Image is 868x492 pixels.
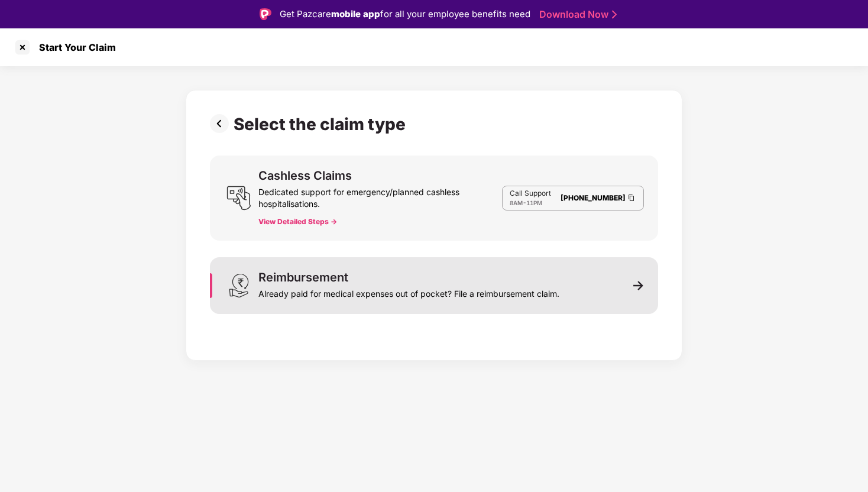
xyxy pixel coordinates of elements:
[258,182,502,210] div: Dedicated support for emergency/planned cashless hospitalisations.
[539,8,613,21] a: Download Now
[258,170,352,182] div: Cashless Claims
[510,198,551,208] div: -
[280,7,530,21] div: Get Pazcare for all your employee benefits need
[234,114,410,134] div: Select the claim type
[510,199,523,206] span: 8AM
[258,217,337,226] button: View Detailed Steps ->
[32,41,116,53] div: Start Your Claim
[627,193,636,203] img: Clipboard Icon
[258,271,348,283] div: Reimbursement
[561,193,626,202] a: [PHONE_NUMBER]
[510,189,551,198] p: Call Support
[210,114,234,133] img: svg+xml;base64,PHN2ZyBpZD0iUHJldi0zMngzMiIgeG1sbnM9Imh0dHA6Ly93d3cudzMub3JnLzIwMDAvc3ZnIiB3aWR0aD...
[260,8,271,20] img: Logo
[633,280,644,291] img: svg+xml;base64,PHN2ZyB3aWR0aD0iMTEiIGhlaWdodD0iMTEiIHZpZXdCb3g9IjAgMCAxMSAxMSIgZmlsbD0ibm9uZSIgeG...
[612,8,617,21] img: Stroke
[526,199,542,206] span: 11PM
[226,273,251,298] img: svg+xml;base64,PHN2ZyB3aWR0aD0iMjQiIGhlaWdodD0iMzEiIHZpZXdCb3g9IjAgMCAyNCAzMSIgZmlsbD0ibm9uZSIgeG...
[258,283,559,300] div: Already paid for medical expenses out of pocket? File a reimbursement claim.
[226,186,251,211] img: svg+xml;base64,PHN2ZyB3aWR0aD0iMjQiIGhlaWdodD0iMjUiIHZpZXdCb3g9IjAgMCAyNCAyNSIgZmlsbD0ibm9uZSIgeG...
[331,8,380,20] strong: mobile app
